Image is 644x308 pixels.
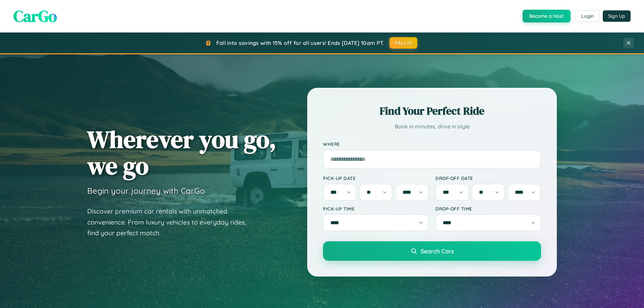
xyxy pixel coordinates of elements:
span: Search Cars [421,247,454,255]
h3: Begin your journey with CarGo [87,186,205,196]
button: FALL15 [389,37,418,49]
label: Drop-off Time [435,206,541,211]
p: Book in minutes, drive in style [323,122,541,131]
h2: Find Your Perfect Ride [323,104,541,118]
button: Login [576,10,599,22]
button: Become a Host [523,10,571,22]
span: CarGo [13,5,57,27]
span: Fall into savings with 15% off for all users! Ends [DATE] 10am PT. [216,40,384,46]
label: Where [323,141,541,147]
label: Pick-up Time [323,206,429,211]
button: Search Cars [323,241,541,261]
p: Discover premium car rentals with unmatched convenience. From luxury vehicles to everyday rides, ... [87,206,255,239]
h1: Wherever you go, we go [87,126,276,179]
label: Drop-off Date [435,175,541,181]
button: Sign Up [603,10,631,22]
label: Pick-up Date [323,175,429,181]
